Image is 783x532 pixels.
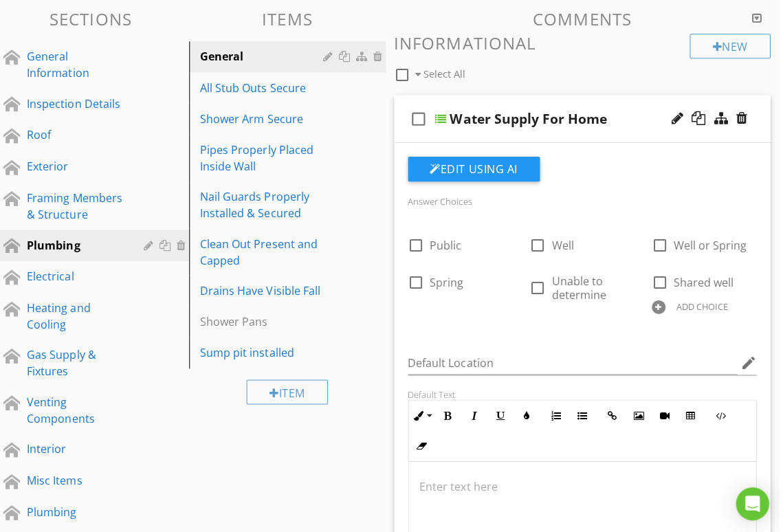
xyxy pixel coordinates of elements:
button: Ordered List [544,401,571,427]
div: Venting Components [30,392,126,425]
span: Well or Spring [674,236,747,252]
span: Well [553,236,575,252]
div: Shower Pans [203,312,329,329]
button: Inline Style [410,401,437,427]
div: Pipes Properly Placed Inside Wall [203,141,329,174]
button: Unordered List [571,401,597,427]
div: Drains Have Visible Fall [203,281,329,298]
span: Shared well [674,274,734,289]
div: Nail Guards Properly Installed & Secured [203,188,329,221]
div: Clean Out Present and Capped [203,234,329,267]
input: Default Location [410,351,738,373]
div: Sump pit installed [203,343,329,359]
div: Water Supply For Home [452,110,608,126]
button: Insert Image (⌘P) [626,401,652,427]
div: Electrical [30,267,126,283]
div: Framing Members & Structure [30,189,126,222]
label: Answer Choices [410,195,474,207]
div: General [203,48,329,65]
h3: Comments [396,10,771,28]
h3: Items [192,10,388,28]
i: check_box_outline_blank [410,102,432,135]
div: Misc Items [30,470,126,487]
button: Underline (⌘U) [489,401,515,427]
button: Edit Using AI [410,156,541,181]
div: Item [249,378,330,403]
div: New [690,34,771,58]
h3: Informational [396,34,771,52]
div: Plumbing [30,236,126,252]
div: Gas Supply & Fixtures [30,345,126,378]
span: Public [432,236,463,252]
div: Interior [30,439,126,455]
button: Insert Video [652,401,679,427]
div: Exterior [30,157,126,174]
div: Heating and Cooling [30,298,126,331]
div: Roof [30,126,126,142]
div: ADD CHOICE [677,300,729,311]
button: Clear Formatting [410,431,437,457]
span: Select All [425,67,467,80]
button: Bold (⌘B) [437,401,463,427]
div: Inspection Details [30,95,126,111]
div: General Information [30,48,126,81]
button: Insert Link (⌘K) [600,401,626,427]
span: Unable to determine [553,272,607,301]
div: Shower Arm Secure [203,110,329,126]
div: Default Text [410,387,758,398]
div: All Stub Outs Secure [203,79,329,96]
button: Insert Table [679,401,705,427]
i: edit [740,353,757,370]
div: Plumbing [30,502,126,518]
div: Open Intercom Messenger [736,485,769,518]
button: Code View [708,401,734,427]
button: Italic (⌘I) [463,401,489,427]
button: Colors [515,401,541,427]
span: Spring [432,274,465,289]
